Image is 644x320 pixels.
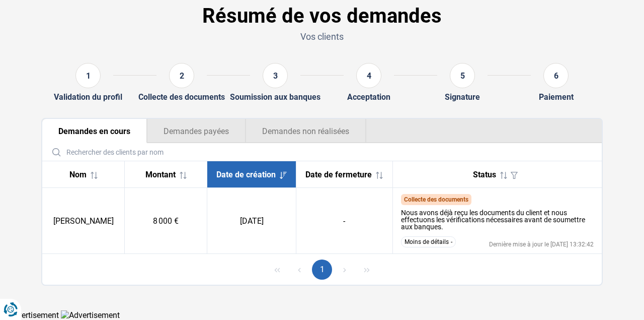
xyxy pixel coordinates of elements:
div: Signature [445,92,480,102]
td: - [296,188,392,254]
td: 8 000 € [125,188,207,254]
button: Demandes payées [147,119,246,143]
div: 4 [356,63,381,88]
div: Acceptation [347,92,390,102]
td: [DATE] [207,188,296,254]
button: Last Page [357,260,377,280]
div: Nous avons déjà reçu les documents du client et nous effectuons les vérifications nécessaires ava... [401,209,594,230]
span: Date de fermeture [305,170,372,179]
button: Page 1 [312,260,332,280]
button: Previous Page [289,260,309,280]
div: 1 [75,63,101,88]
span: Date de création [216,170,276,179]
span: Status [473,170,496,179]
span: Montant [145,170,176,179]
div: Dernière mise à jour le [DATE] 13:32:42 [489,241,594,247]
span: Nom [69,170,87,179]
button: Demandes non réalisées [246,119,366,143]
div: 3 [263,63,288,88]
button: Moins de détails [401,236,456,247]
p: Vos clients [41,30,603,43]
div: 6 [543,63,569,88]
div: Validation du profil [54,92,122,102]
input: Rechercher des clients par nom [46,143,598,161]
button: First Page [267,260,287,280]
div: Collecte des documents [138,92,225,102]
span: Collecte des documents [404,196,468,203]
img: Advertisement [61,310,120,320]
div: 5 [450,63,475,88]
div: Paiement [539,92,574,102]
div: Soumission aux banques [230,92,320,102]
h1: Résumé de vos demandes [41,4,603,28]
div: 2 [169,63,194,88]
button: Demandes en cours [42,119,147,143]
button: Next Page [335,260,355,280]
td: [PERSON_NAME] [42,188,125,254]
